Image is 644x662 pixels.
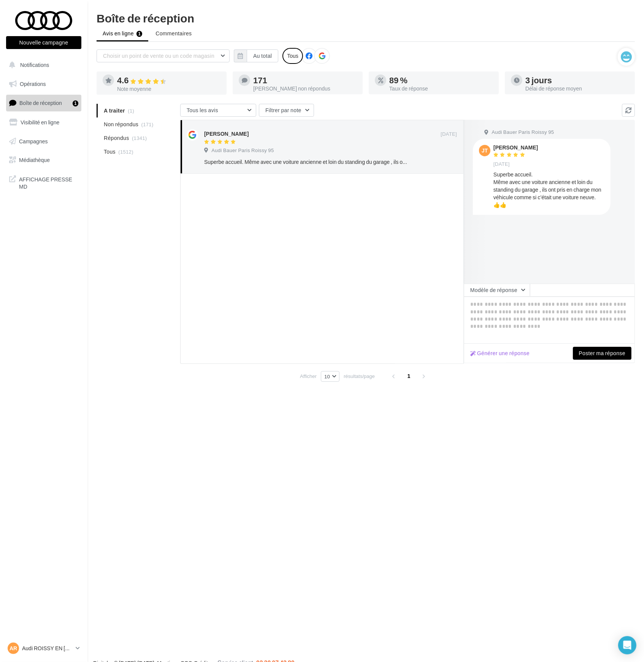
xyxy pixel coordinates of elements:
[22,645,73,652] p: Audi ROISSY EN [GEOGRAPHIC_DATA]
[5,152,83,168] a: Médiathèque
[104,134,129,142] span: Répondus
[300,373,317,380] span: Afficher
[467,349,533,358] button: Générer une réponse
[324,373,330,379] span: 10
[204,130,249,138] div: [PERSON_NAME]
[132,135,147,141] span: (1341)
[118,149,133,155] span: (1512)
[103,52,214,59] span: Choisir un point de vente ou un code magasin
[464,284,530,297] button: Modèle de réponse
[573,347,631,360] button: Poster ma réponse
[204,158,408,166] div: Superbe accueil. Même avec une voiture ancienne et loin du standing du garage , ils ont pris en c...
[259,104,314,117] button: Filtrer par note
[155,30,192,37] span: Commentaires
[403,370,415,382] span: 1
[282,48,303,64] div: Tous
[6,36,81,49] button: Nouvelle campagne
[187,107,218,113] span: Tous les avis
[247,49,278,62] button: Au total
[321,371,339,382] button: 10
[104,148,116,156] span: Tous
[97,49,230,62] button: Choisir un point de vente ou un code magasin
[234,49,278,62] button: Au total
[10,645,17,652] span: AR
[104,121,138,128] span: Non répondus
[117,86,220,92] div: Note moyenne
[141,121,154,127] span: (171)
[20,81,46,87] span: Opérations
[389,86,493,91] div: Taux de réponse
[21,119,59,125] span: Visibilité en ligne
[5,76,83,92] a: Opérations
[493,145,538,150] div: [PERSON_NAME]
[73,100,78,106] div: 1
[5,133,83,149] a: Campagnes
[253,86,357,91] div: [PERSON_NAME] non répondus
[5,114,83,130] a: Visibilité en ligne
[19,138,48,144] span: Campagnes
[180,104,256,117] button: Tous les avis
[19,174,78,191] span: AFFICHAGE PRESSE MD
[253,76,357,84] div: 171
[492,129,554,136] span: Audi Bauer Paris Roissy 95
[97,12,635,24] div: Boîte de réception
[6,641,81,656] a: AR Audi ROISSY EN [GEOGRAPHIC_DATA]
[525,76,629,84] div: 3 jours
[5,171,83,194] a: AFFICHAGE PRESSE MD
[117,76,220,85] div: 4.6
[211,147,274,154] span: Audi Bauer Paris Roissy 95
[493,171,604,209] div: Superbe accueil. Même avec une voiture ancienne et loin du standing du garage , ils ont pris en c...
[618,636,636,654] div: Open Intercom Messenger
[493,161,510,168] span: [DATE]
[441,131,457,138] span: [DATE]
[525,86,629,91] div: Délai de réponse moyen
[19,157,50,163] span: Médiathèque
[5,95,83,111] a: Boîte de réception1
[5,57,80,73] button: Notifications
[19,100,62,106] span: Boîte de réception
[482,147,488,154] span: jt
[20,62,49,68] span: Notifications
[344,373,375,380] span: résultats/page
[389,76,493,84] div: 89 %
